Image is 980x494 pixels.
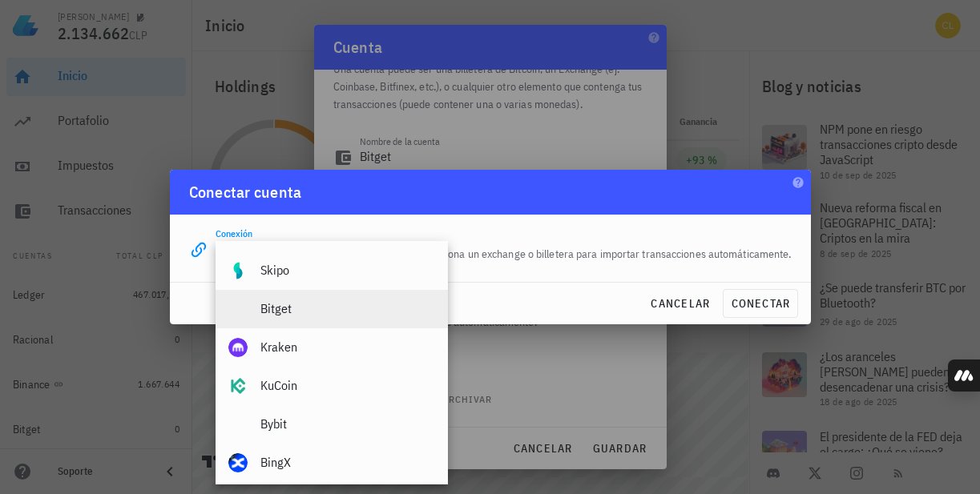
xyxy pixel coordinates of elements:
[260,263,435,278] div: Skipo
[189,179,302,205] div: Conectar cuenta
[386,235,801,272] div: Selecciona un exchange o billetera para importar transacciones automáticamente.
[216,237,355,263] input: Seleccionar una conexión
[730,296,790,311] span: conectar
[723,289,797,318] button: conectar
[260,301,435,316] div: Bitget
[216,227,252,239] label: Conexión
[260,378,435,393] div: KuCoin
[260,416,435,432] div: Bybit
[260,339,435,355] div: Kraken
[260,455,435,470] div: BingX
[643,289,716,318] button: cancelar
[650,296,710,311] span: cancelar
